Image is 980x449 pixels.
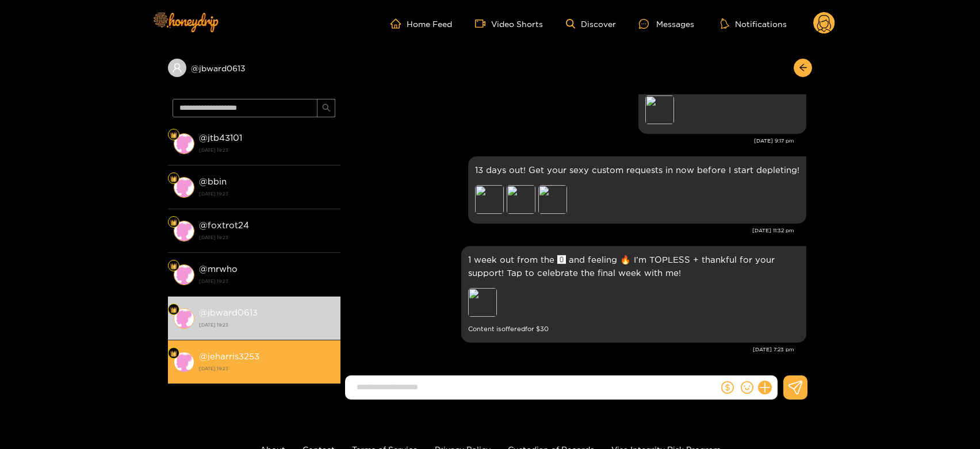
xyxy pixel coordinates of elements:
[170,263,177,270] img: Fan Level
[170,175,177,182] img: Fan Level
[199,145,335,155] strong: [DATE] 19:23
[717,18,790,29] button: Notifications
[174,177,194,198] img: conversation
[199,351,259,361] strong: @ jeharris3253
[199,276,335,286] strong: [DATE] 19:23
[639,17,694,30] div: Messages
[172,63,182,73] span: user
[468,156,806,224] div: Sep. 24, 11:32 pm
[199,176,227,186] strong: @ bbin
[199,189,335,199] strong: [DATE] 19:23
[174,264,194,285] img: conversation
[794,59,812,77] button: arrow-left
[566,19,616,29] a: Discover
[174,308,194,329] img: conversation
[174,133,194,154] img: conversation
[174,352,194,373] img: conversation
[170,219,177,226] img: Fan Level
[170,132,177,139] img: Fan Level
[346,227,794,235] div: [DATE] 11:32 pm
[391,18,407,29] span: home
[461,246,806,343] div: Sep. 29, 7:23 pm
[199,363,335,374] strong: [DATE] 19:23
[199,133,242,143] strong: @ jtb43101
[719,379,736,396] button: dollar
[346,137,794,145] div: [DATE] 9:17 pm
[475,18,543,29] a: Video Shorts
[741,381,753,394] span: smile
[199,264,238,274] strong: @ mrwho
[174,221,194,241] img: conversation
[199,320,335,330] strong: [DATE] 19:23
[468,253,799,279] p: 1 week out from the 🅾 and feeling 🔥 I’m TOPLESS + thankful for your support! Tap to celebrate the...
[322,103,331,113] span: search
[475,163,799,176] p: 13 days out! Get your sexy custom requests in now before I start depleting!
[199,220,249,230] strong: @ foxtrot24
[468,323,799,336] small: Content is offered for $ 30
[317,99,335,117] button: search
[391,18,452,29] a: Home Feed
[346,346,794,354] div: [DATE] 7:23 pm
[168,59,340,77] div: @jbward0613
[170,306,177,313] img: Fan Level
[799,63,807,73] span: arrow-left
[475,18,491,29] span: video-camera
[170,350,177,357] img: Fan Level
[638,67,806,134] div: Sep. 18, 9:17 pm
[721,381,734,394] span: dollar
[199,232,335,243] strong: [DATE] 19:23
[199,308,258,317] strong: @ jbward0613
